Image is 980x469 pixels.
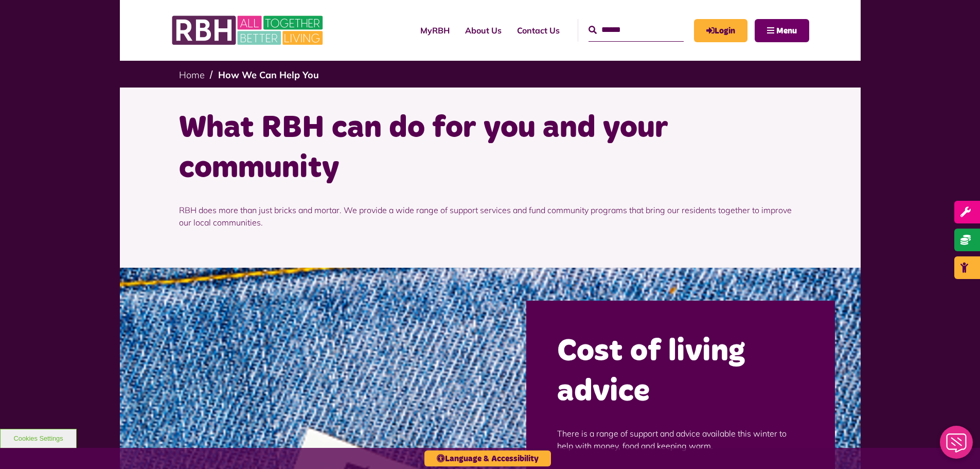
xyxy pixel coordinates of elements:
a: MyRBH [694,19,747,42]
a: How We Can Help You [218,69,319,81]
a: Home [179,69,205,81]
iframe: Netcall Web Assistant for live chat [934,423,980,469]
button: Navigation [755,19,809,42]
span: Menu [776,27,797,35]
input: Search [589,19,684,41]
p: RBH does more than just bricks and mortar. We provide a wide range of support services and fund c... [179,188,801,244]
a: MyRBH [413,16,457,44]
a: About Us [457,16,509,44]
h1: What RBH can do for you and your community [179,108,801,188]
button: Language & Accessibility [424,450,551,466]
img: RBH [171,10,326,50]
h2: Cost of living advice [557,332,804,412]
a: Contact Us [509,16,567,44]
p: There is a range of support and advice available this winter to help with money, food and keeping... [557,412,804,467]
